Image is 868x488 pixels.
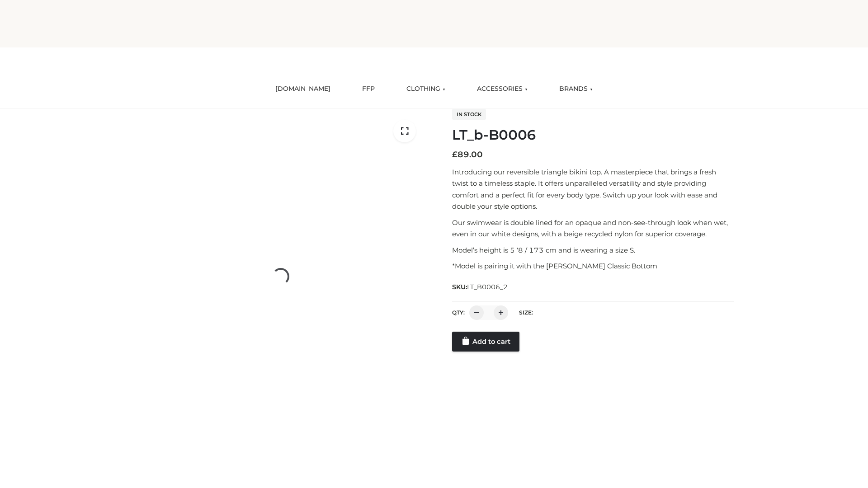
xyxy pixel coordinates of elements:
a: ACCESSORIES [470,79,534,99]
p: Our swimwear is double lined for an opaque and non-see-through look when wet, even in our white d... [452,217,734,240]
a: BRANDS [552,79,599,99]
a: Add to cart [452,332,519,352]
a: CLOTHING [400,79,452,99]
span: In stock [452,109,486,120]
h1: LT_b-B0006 [452,127,734,143]
a: FFP [355,79,382,99]
a: [DOMAIN_NAME] [269,79,337,99]
label: Size: [519,309,533,316]
label: QTY: [452,309,465,316]
span: LT_B0006_2 [467,283,508,291]
p: *Model is pairing it with the [PERSON_NAME] Classic Bottom [452,260,734,272]
p: Model’s height is 5 ‘8 / 173 cm and is wearing a size S. [452,244,734,256]
span: £ [452,150,458,160]
span: SKU: [452,282,509,292]
bdi: 89.00 [452,150,483,160]
p: Introducing our reversible triangle bikini top. A masterpiece that brings a fresh twist to a time... [452,166,734,212]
